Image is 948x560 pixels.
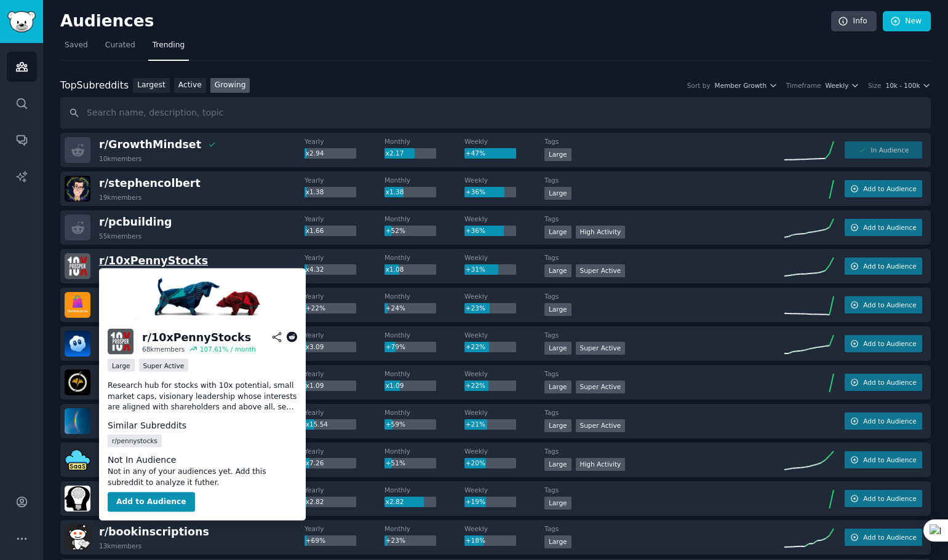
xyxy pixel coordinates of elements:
dt: Monthly [384,369,464,378]
button: Add to Audience [108,492,195,512]
dt: Tags [544,408,784,417]
dt: Monthly [384,176,464,184]
div: Super Active [576,264,626,277]
span: Trending [153,40,185,51]
dt: Weekly [464,331,544,339]
div: Large [544,303,572,316]
dt: Yearly [305,331,384,339]
div: Large [544,535,572,548]
span: x3.09 [306,343,324,350]
dt: Tags [544,176,784,184]
dt: Weekly [464,486,544,494]
div: Large [544,497,572,510]
dt: Yearly [305,176,384,184]
span: Add to Audience [863,533,916,542]
div: Large [544,381,572,393]
dd: Not in any of your audiences yet. Add this subreddit to analyze it futher. [108,467,297,488]
div: 13k members [99,542,141,550]
dt: Tags [544,253,784,262]
button: Add to Audience [845,258,922,275]
span: x1.38 [386,188,404,195]
span: x2.82 [306,498,324,505]
dt: Similar Subreddits [108,419,297,432]
button: Add to Audience [845,529,922,546]
dt: Yearly [305,292,384,301]
img: FactsAndLogic [65,486,90,511]
a: Info [831,11,877,32]
div: Large [544,342,572,355]
button: Add to Audience [845,451,922,468]
span: +24% [386,304,405,312]
span: r/ GrowthMindset [99,138,201,151]
div: Super Active [576,419,626,432]
button: Add to Audience [845,335,922,352]
span: x1.38 [306,188,324,195]
dt: Weekly [464,292,544,301]
dt: Monthly [384,486,464,494]
span: +36% [466,227,485,234]
span: +59% [386,420,405,428]
div: High Activity [576,458,626,471]
img: micro_saas [65,447,90,473]
span: Add to Audience [863,494,916,503]
dt: Tags [544,292,784,301]
button: Member Growth [715,81,778,90]
button: Add to Audience [845,412,922,430]
dt: Weekly [464,408,544,417]
img: stephencolbert [65,176,90,202]
dt: Monthly [384,137,464,146]
span: Saved [65,40,88,51]
dt: Monthly [384,331,464,339]
span: Add to Audience [863,339,916,348]
span: 10k - 100k [885,81,920,90]
div: Timeframe [786,81,821,90]
img: 10xPennyStocks [108,329,133,355]
span: x1.08 [386,266,404,273]
span: x7.26 [306,459,324,467]
dt: Tags [544,137,784,146]
dt: Weekly [464,176,544,184]
div: Large [544,419,572,432]
img: TheProductHub [65,292,90,318]
div: Size [868,81,882,90]
span: r/ pennystocks [112,436,157,445]
span: Add to Audience [863,223,916,232]
div: Large [544,264,572,277]
dt: Weekly [464,447,544,455]
div: Large [544,187,572,200]
dt: Weekly [464,253,544,262]
span: Add to Audience [863,455,916,464]
dt: Tags [544,486,784,494]
div: Super Active [139,359,189,372]
dt: Not In Audience [108,454,297,467]
dt: Weekly [464,215,544,223]
button: Weekly [826,81,859,90]
dt: Weekly [464,524,544,533]
dt: Monthly [384,253,464,262]
span: Add to Audience [863,301,916,309]
img: GummySearch logo [7,11,36,33]
span: +51% [386,459,405,467]
button: Add to Audience [845,296,922,314]
a: Active [174,78,206,93]
span: x1.09 [386,382,404,389]
div: 10k members [99,154,141,163]
dt: Tags [544,331,784,339]
span: +22% [306,304,325,312]
dt: Weekly [464,137,544,146]
button: 10k - 100k [885,81,931,90]
span: x2.94 [306,149,324,157]
span: +52% [386,227,405,234]
span: x2.17 [386,149,404,157]
span: r/ 10xPennyStocks [99,254,208,267]
dt: Yearly [305,524,384,533]
span: x2.82 [386,498,404,505]
dt: Tags [544,369,784,378]
dt: Monthly [384,447,464,455]
dt: Yearly [305,408,384,417]
dt: Yearly [305,447,384,455]
input: Search name, description, topic [60,97,931,128]
span: +22% [466,382,485,389]
dt: Monthly [384,408,464,417]
p: Research hub for stocks with 10x potential, small market caps, visionary leadership whose interes... [108,381,297,413]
